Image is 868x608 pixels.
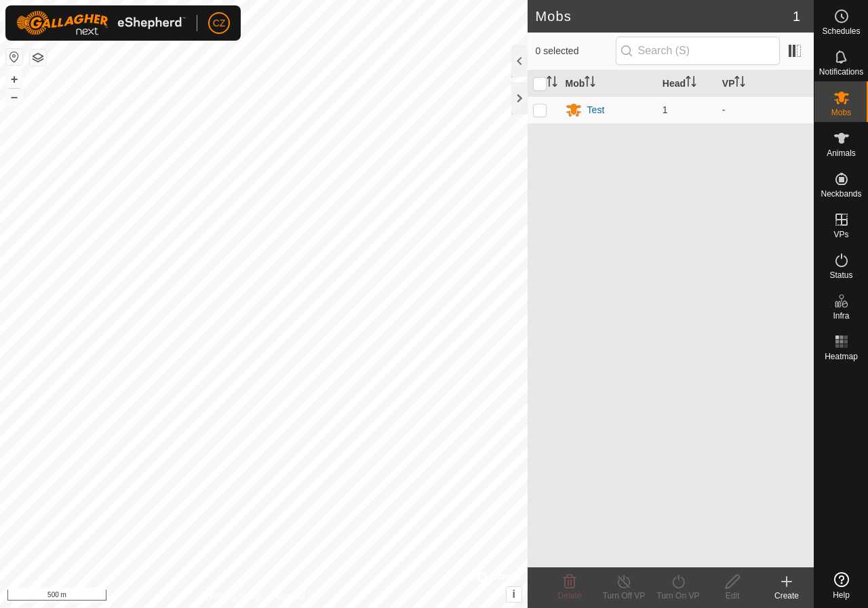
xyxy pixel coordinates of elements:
a: Help [814,567,868,605]
p-sorticon: Activate to sort [734,78,745,89]
span: Heatmap [825,352,858,361]
span: 1 [793,6,800,26]
span: Mobs [831,108,851,117]
th: VP [717,70,814,97]
td: - [717,96,814,123]
button: Reset Map [6,49,22,65]
div: Edit [705,590,759,602]
p-sorticon: Activate to sort [686,78,696,89]
p-sorticon: Activate to sort [547,78,557,89]
p-sorticon: Activate to sort [585,78,595,89]
span: i [512,588,515,600]
span: 1 [663,104,668,115]
th: Head [657,70,717,97]
input: Search (S) [616,37,780,65]
span: Delete [558,591,582,601]
div: Test [587,103,605,117]
span: Schedules [822,27,860,35]
button: + [6,71,22,87]
span: VPs [833,230,848,239]
div: Create [759,590,814,602]
span: 0 selected [536,44,616,58]
button: i [507,587,521,602]
th: Mob [560,70,657,97]
span: Neckbands [821,190,861,198]
div: Turn Off VP [597,590,651,602]
div: Turn On VP [651,590,705,602]
button: – [6,89,22,105]
h2: Mobs [536,8,793,24]
a: Contact Us [277,590,317,603]
span: Animals [827,149,856,157]
span: Status [829,271,852,279]
span: CZ [213,16,226,31]
a: Privacy Policy [210,590,261,603]
button: Map Layers [30,49,46,66]
span: Help [833,591,850,599]
span: Notifications [819,68,863,76]
span: Infra [833,312,849,320]
img: Gallagher Logo [16,11,186,35]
